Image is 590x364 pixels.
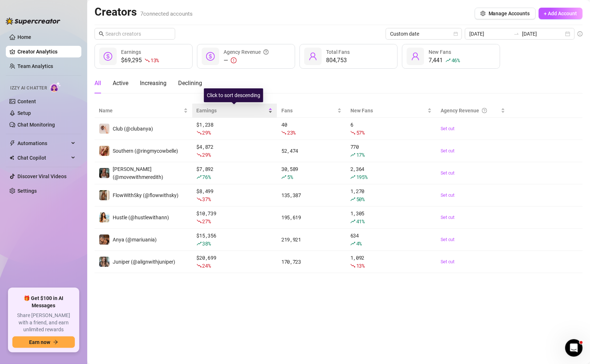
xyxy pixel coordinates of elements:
[178,79,202,88] div: Declining
[356,196,365,203] span: 50 %
[514,31,519,37] span: to
[99,124,109,134] img: Club (@clubanya)
[197,175,202,180] span: rise
[12,312,75,333] span: Share [PERSON_NAME] with a friend, and earn unlimited rewards
[481,11,486,16] span: setting
[197,209,273,225] div: $ 10,739
[17,188,37,194] a: Settings
[522,30,564,38] input: End date
[192,104,277,118] th: Earnings
[350,130,356,135] span: fall
[411,52,420,61] span: user
[140,11,193,17] span: 7 connected accounts
[197,232,273,248] div: $ 15,356
[202,262,211,269] span: 24 %
[99,235,109,245] img: Anya (@mariuania)
[350,152,356,157] span: rise
[441,147,505,155] a: Set cut
[287,129,296,136] span: 23 %
[350,219,356,224] span: rise
[281,258,342,266] div: 170,723
[29,339,50,345] span: Earn now
[454,32,458,36] span: calendar
[469,30,511,38] input: Start date
[202,151,211,158] span: 29 %
[202,196,211,203] span: 37 %
[224,56,269,65] div: —
[281,175,286,180] span: rise
[202,129,211,136] span: 29 %
[441,169,505,177] a: Set cut
[356,129,365,136] span: 57 %
[197,197,202,202] span: fall
[356,218,365,225] span: 41 %
[441,236,505,243] a: Set cut
[197,263,202,268] span: fall
[441,125,505,132] a: Set cut
[10,85,47,92] span: Izzy AI Chatter
[578,31,583,36] span: info-circle
[17,99,36,104] a: Content
[113,148,178,154] span: Southern (@ringmycowbelle)
[489,11,530,16] span: Manage Accounts
[6,17,60,25] img: logo-BBDzfeDw.svg
[441,192,505,199] a: Set cut
[99,168,109,178] img: Meredith (@movewithmeredith)
[202,240,211,247] span: 38 %
[113,192,178,198] span: FlowWithSky (@flowwithsky)
[113,126,153,132] span: Club (@clubanya)
[441,214,505,221] a: Set cut
[350,121,432,137] div: 6
[17,34,31,40] a: Home
[50,82,61,92] img: AI Chatter
[356,240,362,247] span: 4 %
[17,137,69,149] span: Automations
[281,213,342,221] div: 195,619
[281,121,342,137] div: 40
[281,107,336,115] span: Fans
[202,218,211,225] span: 27 %
[17,46,76,57] a: Creator Analytics
[197,107,267,115] span: Earnings
[356,173,368,180] span: 195 %
[350,143,432,159] div: 770
[277,104,346,118] th: Fans
[113,237,157,243] span: Anya (@mariuania)
[9,140,15,146] span: thunderbolt
[350,165,432,181] div: 2,364
[281,191,342,199] div: 135,387
[197,219,202,224] span: fall
[350,175,356,180] span: rise
[356,262,365,269] span: 13 %
[113,79,128,88] div: Active
[197,187,273,203] div: $ 8,499
[390,28,458,39] span: Custom date
[150,57,159,64] span: 13 %
[287,173,293,180] span: 5 %
[544,11,577,16] span: + Add Account
[12,295,75,309] span: 🎁 Get $100 in AI Messages
[197,121,273,137] div: $ 1,238
[99,257,109,267] img: Juniper (@alignwithjuniper)
[350,209,432,225] div: 1,305
[281,165,342,181] div: 30,589
[17,122,55,128] a: Chat Monitoring
[113,215,169,220] span: Hustle (@hustlewithann)
[231,57,237,63] span: exclamation-circle
[539,8,583,19] button: + Add Account
[17,173,67,179] a: Discover Viral Videos
[95,79,101,88] div: All
[202,173,211,180] span: 76 %
[99,212,109,223] img: Hustle (@hustlewithann)
[429,56,460,65] div: 7,441
[451,57,460,64] span: 46 %
[429,49,451,55] span: New Fans
[281,130,286,135] span: fall
[350,241,356,246] span: rise
[281,147,342,155] div: 52,474
[95,104,192,118] th: Name
[356,151,365,158] span: 17 %
[113,166,163,180] span: [PERSON_NAME] (@movewithmeredith)
[565,339,583,357] iframe: Intercom live chat
[281,236,342,244] div: 219,921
